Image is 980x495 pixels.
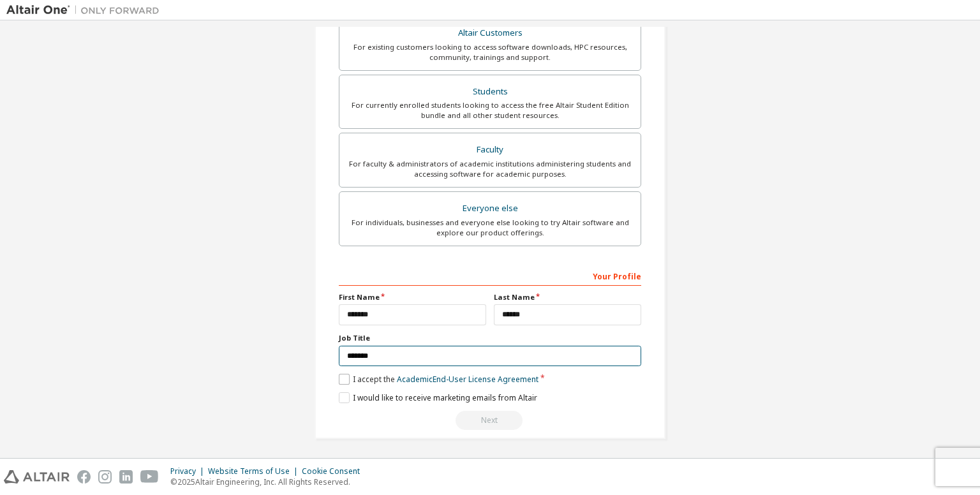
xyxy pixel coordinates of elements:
label: Job Title [339,333,641,343]
div: Everyone else [347,200,633,218]
p: © 2025 Altair Engineering, Inc. All Rights Reserved. [170,477,367,487]
img: altair_logo.svg [4,470,70,484]
div: For faculty & administrators of academic institutions administering students and accessing softwa... [347,159,633,179]
img: facebook.svg [77,470,91,484]
div: Privacy [170,466,208,477]
label: First Name [339,292,486,302]
div: Students [347,83,633,101]
label: I would like to receive marketing emails from Altair [339,392,537,403]
div: Cookie Consent [302,466,367,477]
div: You need to provide your academic email [339,411,641,430]
label: I accept the [339,374,538,385]
img: youtube.svg [140,470,159,484]
div: Your Profile [339,265,641,286]
div: For individuals, businesses and everyone else looking to try Altair software and explore our prod... [347,218,633,238]
img: instagram.svg [98,470,112,484]
div: Website Terms of Use [208,466,302,477]
label: Last Name [494,292,641,302]
a: Academic End-User License Agreement [397,374,538,385]
div: Faculty [347,141,633,159]
img: linkedin.svg [119,470,133,484]
div: For currently enrolled students looking to access the free Altair Student Edition bundle and all ... [347,100,633,121]
div: For existing customers looking to access software downloads, HPC resources, community, trainings ... [347,42,633,63]
div: Altair Customers [347,24,633,42]
img: Altair One [6,4,166,17]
